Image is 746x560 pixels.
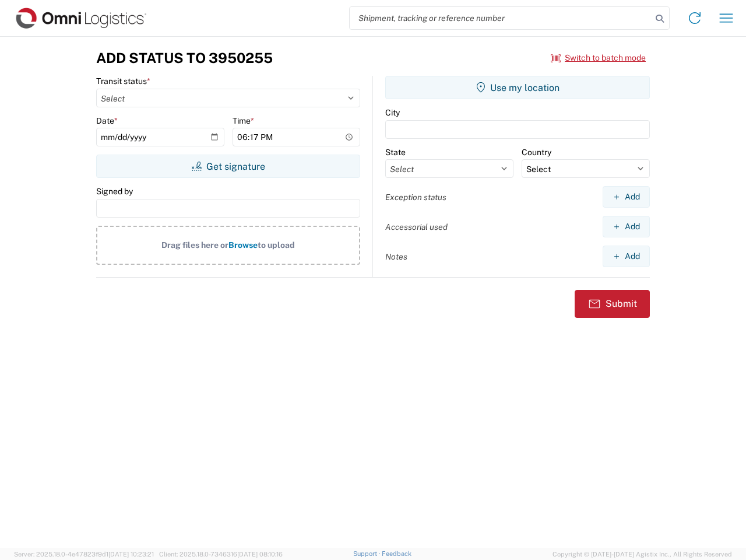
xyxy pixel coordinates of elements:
[385,107,400,118] label: City
[96,116,118,126] label: Date
[382,550,411,557] a: Feedback
[385,76,650,99] button: Use my location
[385,147,406,157] label: State
[350,7,652,29] input: Shipment, tracking or reference number
[553,549,732,559] span: Copyright © [DATE]-[DATE] Agistix Inc., All Rights Reserved
[14,551,154,558] span: Server: 2025.18.0-4e47823f9d1
[96,155,360,178] button: Get signature
[551,48,646,68] button: Switch to batch mode
[161,240,228,250] span: Drag files here or
[237,551,283,558] span: [DATE] 08:10:16
[159,551,283,558] span: Client: 2025.18.0-7346316
[385,222,448,232] label: Accessorial used
[233,116,254,126] label: Time
[603,186,650,208] button: Add
[522,147,551,157] label: Country
[603,246,650,267] button: Add
[353,550,382,557] a: Support
[385,192,446,202] label: Exception status
[96,76,150,86] label: Transit status
[603,216,650,237] button: Add
[96,186,133,197] label: Signed by
[575,290,650,318] button: Submit
[228,240,258,250] span: Browse
[258,240,295,250] span: to upload
[385,251,407,262] label: Notes
[108,551,154,558] span: [DATE] 10:23:21
[96,50,273,66] h3: Add Status to 3950255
